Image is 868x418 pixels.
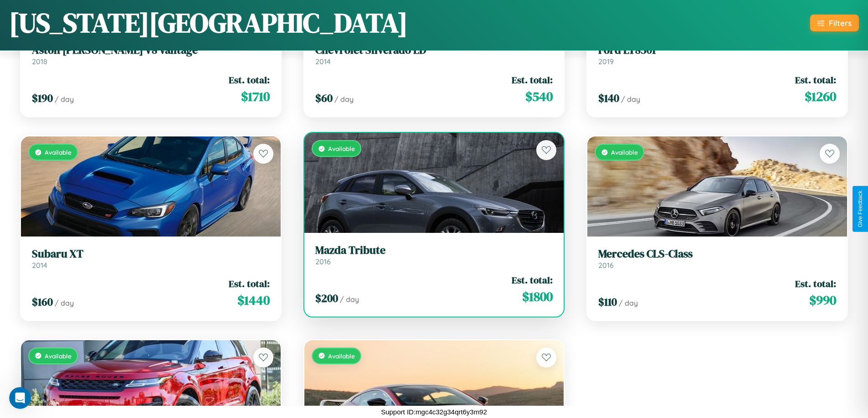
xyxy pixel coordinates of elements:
[9,387,31,409] iframe: Intercom live chat
[45,352,72,360] span: Available
[32,57,47,66] span: 2018
[598,261,614,270] span: 2016
[805,87,836,106] span: $ 1260
[328,352,355,360] span: Available
[381,406,487,418] p: Support ID: mgc4c32g34qrt6y3m92
[315,244,553,257] h3: Mazda Tribute
[9,4,408,41] h1: [US_STATE][GEOGRAPHIC_DATA]
[241,87,270,106] span: $ 1710
[315,257,331,266] span: 2016
[315,57,331,66] span: 2014
[619,298,638,307] span: / day
[229,73,270,86] span: Est. total:
[795,277,836,290] span: Est. total:
[512,273,553,287] span: Est. total:
[328,145,355,152] span: Available
[829,18,852,28] div: Filters
[315,44,553,57] h3: Chevrolet Silverado LD
[32,247,270,270] a: Subaru XT2014
[598,247,836,270] a: Mercedes CLS-Class2016
[315,291,338,306] span: $ 200
[512,73,553,86] span: Est. total:
[32,44,270,57] h3: Aston [PERSON_NAME] V8 Vantage
[598,247,836,261] h3: Mercedes CLS-Class
[237,291,270,309] span: $ 1440
[598,294,617,309] span: $ 110
[334,95,354,104] span: / day
[315,244,553,266] a: Mazda Tribute2016
[809,291,836,309] span: $ 990
[32,294,53,309] span: $ 160
[810,15,859,31] button: Filters
[32,261,47,270] span: 2014
[45,148,72,156] span: Available
[598,44,836,57] h3: Ford LT8501
[55,95,74,104] span: / day
[522,287,553,306] span: $ 1800
[32,247,270,261] h3: Subaru XT
[621,95,640,104] span: / day
[598,91,619,106] span: $ 140
[795,73,836,86] span: Est. total:
[229,277,270,290] span: Est. total:
[611,148,638,156] span: Available
[525,87,553,106] span: $ 540
[315,44,553,66] a: Chevrolet Silverado LD2014
[598,44,836,66] a: Ford LT85012019
[32,91,53,106] span: $ 190
[32,44,270,66] a: Aston [PERSON_NAME] V8 Vantage2018
[55,298,74,307] span: / day
[598,57,614,66] span: 2019
[340,295,359,304] span: / day
[315,91,333,106] span: $ 60
[857,191,863,227] div: Give Feedback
